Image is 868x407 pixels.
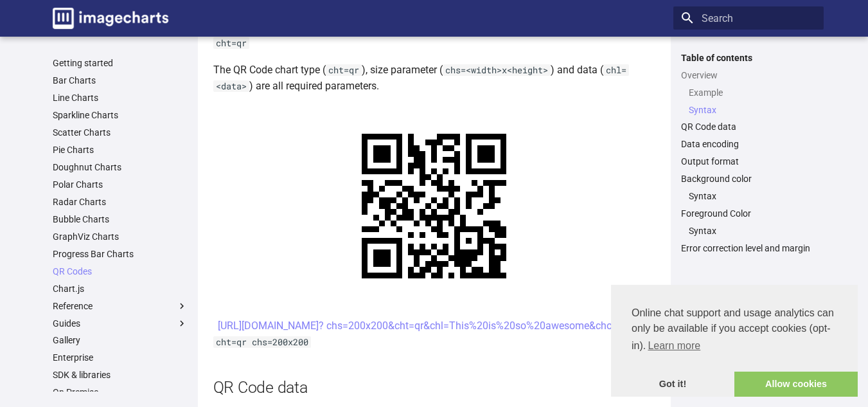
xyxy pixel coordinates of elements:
a: Output format [681,156,816,167]
a: Error correction level and margin [681,242,816,254]
a: Chart.js [53,283,188,294]
a: Enterprise [53,352,188,363]
a: Radar Charts [53,196,188,208]
nav: Foreground Color [681,225,816,237]
a: Scatter Charts [53,127,188,138]
a: Syntax [689,225,816,237]
a: Background color [681,173,816,185]
label: Reference [53,300,188,312]
nav: Overview [681,87,816,116]
a: [URL][DOMAIN_NAME]? chs=200x200&cht=qr&chl=This%20is%20so%20awesome&choe=UTF-8 [218,320,650,332]
a: SDK & libraries [53,369,188,381]
a: Polar Charts [53,179,188,190]
a: Bubble Charts [53,213,188,225]
a: learn more about cookies [646,336,702,356]
a: Progress Bar Charts [53,248,188,260]
a: Example [689,87,816,98]
code: cht=qr [213,37,249,49]
a: Syntax [689,104,816,116]
a: Foreground Color [681,208,816,219]
a: QR Code data [681,121,816,132]
a: Line Charts [53,92,188,104]
a: Sparkline Charts [53,109,188,121]
code: cht=qr chs=200x200 [213,336,311,348]
a: Overview [681,69,816,81]
input: Search [673,6,824,30]
img: chart [333,105,535,307]
code: chs=<width>x<height> [443,64,551,76]
nav: Background color [681,190,816,202]
a: Image-Charts documentation [48,3,173,34]
nav: Table of contents [673,52,824,255]
a: QR Codes [53,266,188,277]
p: The QR Code chart type ( ), size parameter ( ) and data ( ) are all required parameters. [213,62,655,95]
a: allow cookies [734,372,858,397]
label: Guides [53,318,188,329]
a: Getting started [53,57,188,69]
span: Online chat support and usage analytics can only be available if you accept cookies (opt-in). [632,305,837,356]
div: cookieconsent [611,285,858,397]
img: logo [53,8,168,29]
a: Doughnut Charts [53,161,188,173]
a: Syntax [689,190,816,202]
a: Pie Charts [53,144,188,156]
a: Gallery [53,334,188,346]
a: Bar Charts [53,75,188,86]
a: On Premise [53,386,188,398]
a: Data encoding [681,138,816,150]
h2: QR Code data [213,376,655,399]
a: dismiss cookie message [611,372,734,397]
a: GraphViz Charts [53,231,188,242]
label: Table of contents [673,52,824,64]
code: cht=qr [326,64,362,76]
